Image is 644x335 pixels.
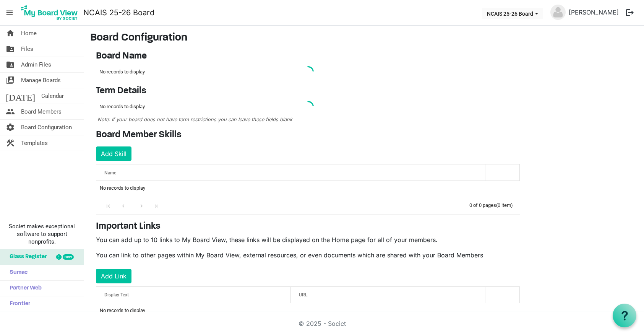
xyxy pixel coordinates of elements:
div: Go to next page [136,200,147,211]
span: Board Members [21,104,62,119]
a: [PERSON_NAME] [566,5,622,20]
span: settings [6,120,15,135]
div: Go to last page [151,200,162,211]
span: menu [2,5,17,20]
h4: Board Name [96,51,520,62]
h4: Important Links [96,221,520,232]
div: 0 of 0 pages (0 item) [469,196,520,213]
span: Note: If your board does not have term restrictions you can leave these fields blank [97,117,292,122]
span: Frontier [6,296,30,312]
img: no-profile-picture.svg [550,5,566,20]
span: (0 item) [496,202,513,208]
span: [DATE] [6,88,35,104]
span: URL [299,292,307,298]
img: My Board View Logo [19,3,80,22]
td: No records to display [96,303,520,318]
div: Go to previous page [118,200,128,211]
span: Board Configuration [21,120,72,135]
p: You can add up to 10 links to My Board View, these links will be displayed on the Home page for a... [96,235,520,244]
span: construction [6,135,15,151]
span: Admin Files [21,57,51,72]
button: NCAIS 25-26 Board dropdownbutton [482,8,543,19]
span: Home [21,26,37,41]
span: home [6,26,15,41]
span: Name [104,170,116,176]
span: Partner Web [6,281,42,296]
td: No records to display [96,181,520,195]
span: Files [21,41,33,57]
span: 0 of 0 pages [469,202,496,208]
span: Sumac [6,265,28,280]
span: folder_shared [6,57,15,72]
a: My Board View Logo [19,3,83,22]
span: Societ makes exceptional software to support nonprofits. [3,223,80,246]
span: Templates [21,135,48,151]
span: Calendar [41,88,64,104]
span: Glass Register [6,249,47,265]
span: Manage Boards [21,73,61,88]
span: Display Text [104,292,129,298]
button: logout [622,5,638,21]
a: NCAIS 25-26 Board [83,5,154,20]
a: © 2025 - Societ [298,320,346,327]
h3: Board Configuration [90,32,638,45]
span: folder_shared [6,41,15,57]
span: people [6,104,15,119]
button: Add Link [96,269,131,283]
div: new [63,254,74,260]
h4: Board Member Skills [96,130,520,141]
div: Go to first page [103,200,114,211]
span: switch_account [6,73,15,88]
p: You can link to other pages within My Board View, external resources, or even documents which are... [96,250,520,260]
h4: Term Details [96,86,520,97]
button: Add Skill [96,146,131,161]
